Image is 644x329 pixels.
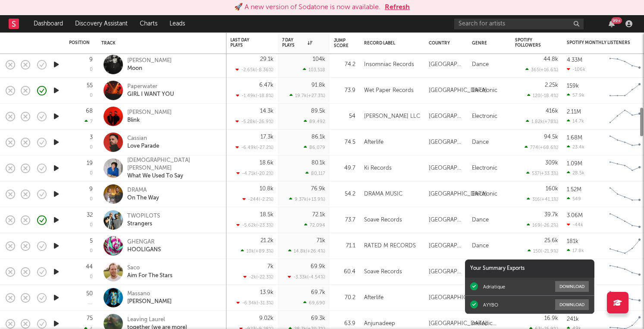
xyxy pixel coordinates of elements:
[127,246,161,253] div: HOOLIGANS
[261,238,273,244] div: 21.2k
[90,93,93,98] div: 0
[304,119,325,124] div: 89,492
[567,57,582,63] div: 4.33M
[260,186,273,192] div: 10.8k
[243,274,273,280] div: -2k ( -22.3 % )
[364,266,402,277] div: Soave Records
[567,109,581,114] div: 2.11M
[86,264,93,270] div: 44
[234,2,380,13] div: 🚀 A new version of Sodatone is now available.
[127,297,172,305] div: [PERSON_NAME]
[260,290,273,295] div: 13.9k
[236,67,273,73] div: -2.65k ( -8.36 % )
[127,134,159,150] a: CassianLove Parade
[236,145,273,150] div: -6.49k ( -27.2 % )
[544,212,558,218] div: 39.7k
[609,20,615,27] button: 99+
[127,82,174,90] div: Paperwater
[429,163,463,173] div: [GEOGRAPHIC_DATA]
[483,284,505,290] div: Adriatique
[555,299,589,310] button: Download
[472,163,497,173] div: Electronic
[304,222,325,228] div: 72,094
[544,134,558,140] div: 94.5k
[241,248,273,254] div: 10k ( +89.3 % )
[134,15,163,32] a: Charts
[429,189,487,199] div: [GEOGRAPHIC_DATA]
[289,93,325,98] div: 19.7k ( +27.3 % )
[543,57,558,62] div: 44.8k
[288,274,325,280] div: -3.33k ( -4.54 % )
[567,92,584,98] div: 57.9k
[528,248,558,254] div: 150 ( -21.9 % )
[163,15,191,32] a: Leads
[334,240,355,251] div: 71.1
[334,215,355,225] div: 73.7
[611,17,622,24] div: 99 +
[364,292,383,303] div: Afterlife
[545,160,558,166] div: 309k
[90,145,93,150] div: 0
[334,85,355,95] div: 73.9
[364,85,414,95] div: Wet Paper Records
[545,82,558,88] div: 2.25k
[429,85,487,95] div: [GEOGRAPHIC_DATA]
[364,215,402,225] div: Soave Records
[567,238,578,244] div: 181k
[527,222,558,228] div: 169 ( -26.2 % )
[567,66,585,72] div: -106k
[567,316,579,322] div: 241k
[305,171,325,176] div: 80,117
[334,111,355,121] div: 54
[544,316,558,321] div: 16.9k
[567,247,584,253] div: 17.8k
[127,156,220,180] a: [DEMOGRAPHIC_DATA][PERSON_NAME]What We Used To Say
[364,163,392,173] div: Ki Records
[87,316,93,321] div: 75
[334,292,355,303] div: 70.2
[260,108,273,114] div: 14.3k
[567,118,584,123] div: 14.7k
[567,212,583,218] div: 3.06M
[127,142,159,150] div: Love Parade
[289,196,325,202] div: 9.37k ( +13.9 % )
[313,57,325,62] div: 104k
[364,59,414,70] div: Insomniac Records
[334,318,355,329] div: 63.9
[567,161,582,166] div: 1.09M
[127,186,159,202] a: DRAMAOn The Way
[288,248,325,254] div: 14.8k ( +26.4 % )
[364,137,383,147] div: Afterlife
[90,238,93,244] div: 5
[472,59,489,70] div: Dance
[334,38,349,48] div: Jump Score
[87,83,93,89] div: 55
[525,67,558,73] div: 365 ( +16.6 % )
[236,300,273,306] div: -6.34k ( -31.3 % )
[546,186,558,192] div: 160k
[127,108,172,116] div: [PERSON_NAME]
[127,264,173,272] div: Saco
[472,189,497,199] div: Electronic
[127,57,172,72] a: [PERSON_NAME]Moon
[236,119,273,124] div: -5.28k ( -26.9 % )
[567,83,579,89] div: 159k
[472,318,506,329] div: melodic house
[127,134,159,142] div: Cassian
[311,134,325,140] div: 86.1k
[334,137,355,147] div: 74.5
[127,57,172,64] div: [PERSON_NAME]
[472,215,489,225] div: Dance
[527,93,558,98] div: 120 ( -18.4 % )
[515,38,545,48] div: Spotify Followers
[267,264,273,269] div: 7k
[101,41,218,46] div: Track
[303,300,325,306] div: 69,690
[127,186,159,194] div: DRAMA
[127,194,159,202] div: On The Way
[260,212,273,218] div: 18.5k
[312,212,325,218] div: 72.1k
[127,290,172,297] div: Massano
[127,290,172,305] a: Massano[PERSON_NAME]
[127,90,174,98] div: GIRL I WANT YOU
